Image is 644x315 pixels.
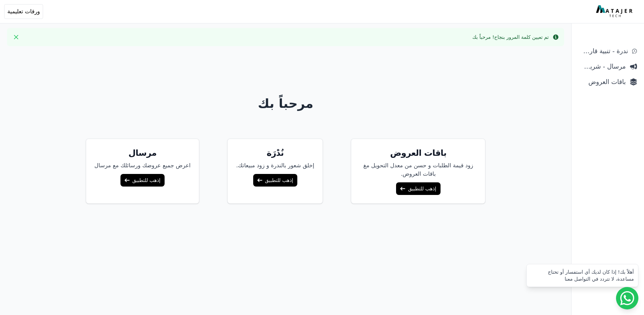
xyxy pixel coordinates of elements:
[7,7,40,16] span: ورقات تعليمية
[579,46,628,56] span: ندرة - تنبية قارب علي النفاذ
[11,31,22,43] button: Close
[579,77,626,87] span: باقات العروض
[95,147,191,159] h5: مرسال
[95,161,191,170] p: اعرض جميع عروضك ورسائلك مع مرسال
[236,147,314,159] h5: نُدْرَة
[236,161,314,170] p: إخلق شعور بالندرة و زود مبيعاتك.
[17,97,555,111] h1: مرحباً بك
[579,62,626,71] span: مرسال - شريط دعاية
[360,161,477,178] p: زود قيمة الطلبات و حسن من معدل التحويل مغ باقات العروض.
[120,174,165,187] a: إذهب للتطبيق
[472,34,549,41] div: تم تعيين كلمة المرور بنجاح! مرحباً بك
[360,147,477,159] h5: باقات العروض
[596,5,634,18] img: MatajerTech Logo
[4,4,43,19] button: ورقات تعليمية
[531,268,634,282] div: أهلاً بك! إذا كان لديك أي استفسار أو تحتاج مساعدة، لا تتردد في التواصل معنا
[396,182,440,195] a: إذهب للتطبيق
[253,174,297,187] a: إذهب للتطبيق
